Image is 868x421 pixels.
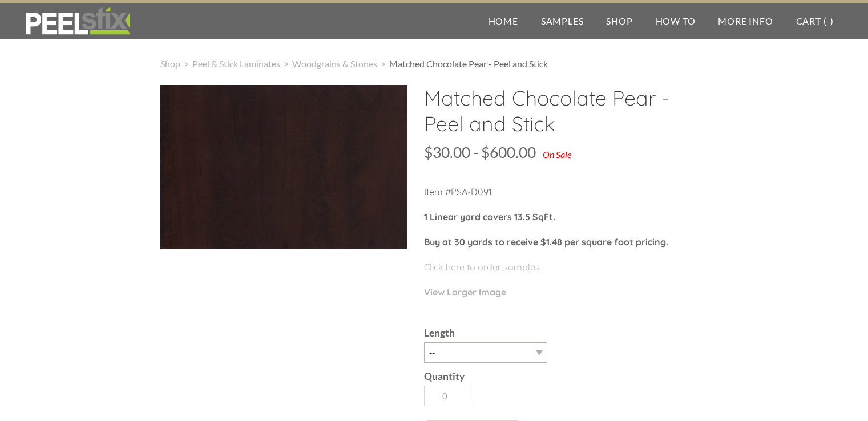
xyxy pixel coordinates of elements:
[424,261,540,273] a: Click here to order samples
[377,58,389,69] span: >
[424,185,698,210] p: Item #PSA-D091
[644,3,707,39] a: How To
[424,370,465,382] b: Quantity
[292,58,377,69] a: Woodgrains & Stones
[595,3,644,39] a: Shop
[23,7,133,35] img: REFACE SUPPLIES
[826,15,830,26] span: -
[424,286,506,298] a: View Larger Image
[424,327,455,339] b: Length
[706,3,784,39] a: More Info
[424,143,536,161] span: $30.00 - $600.00
[543,149,571,160] div: On Sale
[424,85,698,145] h2: Matched Chocolate Pear - Peel and Stick
[785,3,845,39] a: Cart (-)
[389,58,548,69] span: Matched Chocolate Pear - Peel and Stick
[160,58,180,69] a: Shop
[280,58,292,69] span: >
[424,211,555,222] strong: 1 Linear yard covers 13.5 SqFt.
[180,58,192,69] span: >
[530,3,595,39] a: Samples
[192,58,280,69] a: Peel & Stick Laminates
[424,236,668,248] strong: Buy at 30 yards to receive $1.48 per square foot pricing.
[477,3,530,39] a: Home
